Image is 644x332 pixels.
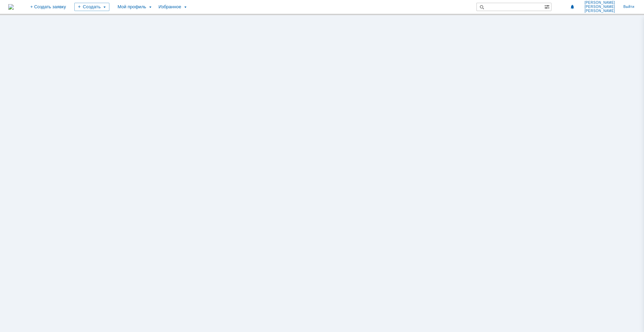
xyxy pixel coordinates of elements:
span: [PERSON_NAME] [584,1,615,5]
span: Расширенный поиск [544,3,551,10]
span: [PERSON_NAME] [584,5,615,9]
div: Создать [74,3,109,11]
span: [PERSON_NAME] [584,9,615,13]
a: Перейти на домашнюю страницу [8,4,14,10]
img: logo [8,4,14,10]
